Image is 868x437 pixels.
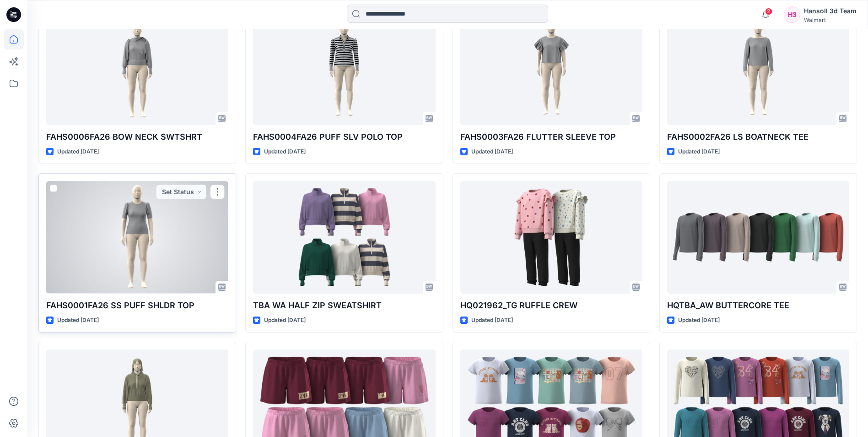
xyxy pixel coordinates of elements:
p: HQTBA_AW BUTTERCORE TEE [667,299,849,312]
a: FAHS0006FA26 BOW NECK SWTSHRT [46,12,228,125]
p: Updated [DATE] [264,147,306,157]
a: TBA WA HALF ZIP SWEATSHIRT [253,181,435,293]
p: Updated [DATE] [471,316,513,325]
a: FAHS0001FA26 SS PUFF SHLDR TOP [46,181,228,293]
div: Walmart [804,16,857,23]
a: HQTBA_AW BUTTERCORE TEE [667,181,849,293]
span: 2 [765,8,772,15]
p: Updated [DATE] [264,316,306,325]
p: Updated [DATE] [471,147,513,157]
p: FAHS0002FA26 LS BOATNECK TEE [667,131,849,143]
p: FAHS0004FA26 PUFF SLV POLO TOP [253,131,435,143]
p: HQ021962_TG RUFFLE CREW [460,299,642,312]
a: FAHS0002FA26 LS BOATNECK TEE [667,12,849,125]
p: Updated [DATE] [678,147,720,157]
p: TBA WA HALF ZIP SWEATSHIRT [253,299,435,312]
div: Hansoll 3d Team [804,5,857,16]
p: Updated [DATE] [57,147,99,157]
p: FAHS0006FA26 BOW NECK SWTSHRT [46,131,228,143]
p: Updated [DATE] [678,316,720,325]
a: FAHS0003FA26 FLUTTER SLEEVE TOP [460,12,642,125]
a: HQ021962_TG RUFFLE CREW [460,181,642,293]
p: FAHS0003FA26 FLUTTER SLEEVE TOP [460,131,642,143]
a: FAHS0004FA26 PUFF SLV POLO TOP [253,12,435,125]
p: FAHS0001FA26 SS PUFF SHLDR TOP [46,299,228,312]
div: H3 [784,6,800,23]
p: Updated [DATE] [57,316,99,325]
